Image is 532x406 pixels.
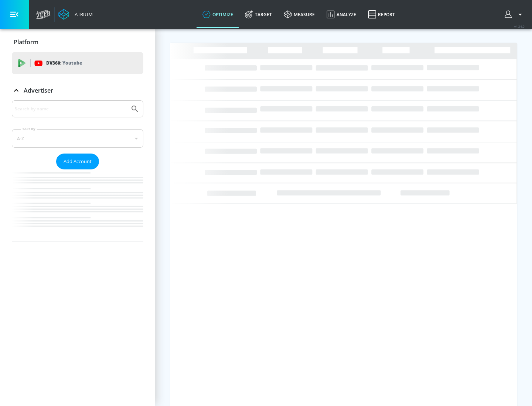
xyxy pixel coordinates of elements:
a: Atrium [58,9,93,20]
span: Add Account [64,157,92,166]
a: optimize [197,1,239,28]
label: Sort By [21,127,37,131]
p: DV360: [46,59,82,67]
div: Advertiser [12,100,143,241]
nav: list of Advertiser [12,169,143,241]
a: measure [278,1,321,28]
div: A-Z [12,129,143,148]
span: v 4.24.0 [514,24,525,28]
div: DV360: Youtube [12,52,143,74]
div: Platform [12,32,143,52]
p: Youtube [62,59,82,67]
p: Advertiser [24,86,53,94]
a: Report [362,1,401,28]
input: Search by name [15,104,127,114]
a: Target [239,1,278,28]
a: Analyze [321,1,362,28]
div: Atrium [72,11,93,18]
div: Advertiser [12,80,143,101]
button: Add Account [56,154,99,169]
p: Platform [14,38,38,46]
